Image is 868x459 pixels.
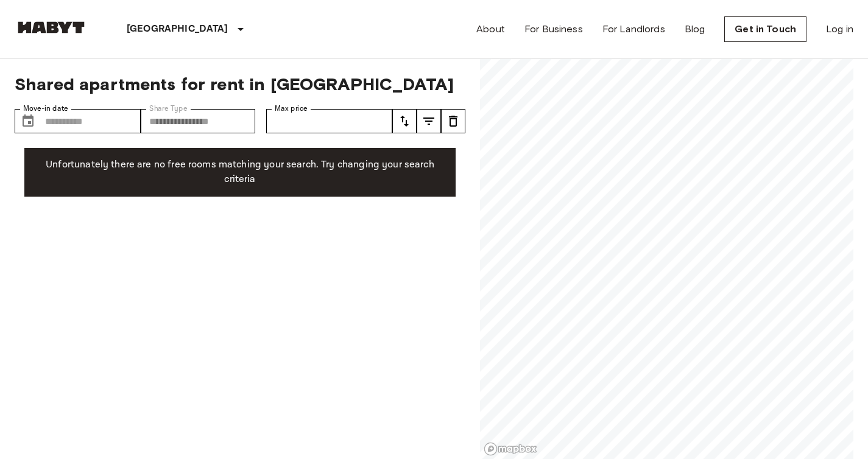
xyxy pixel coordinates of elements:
button: tune [441,109,465,133]
span: Shared apartments for rent in [GEOGRAPHIC_DATA] [15,74,465,94]
label: Max price [275,103,308,114]
label: Move-in date [23,103,68,114]
a: Log in [826,22,853,37]
button: tune [417,109,441,133]
a: Mapbox logo [484,442,537,456]
label: Share Type [149,103,188,114]
a: About [476,22,505,37]
a: Get in Touch [724,16,806,42]
button: Choose date [16,109,40,133]
a: Blog [685,22,705,37]
p: [GEOGRAPHIC_DATA] [127,22,228,37]
a: For Business [524,22,583,37]
img: Habyt [15,21,88,33]
p: Unfortunately there are no free rooms matching your search. Try changing your search criteria [34,158,446,187]
button: tune [392,109,417,133]
a: For Landlords [602,22,665,37]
